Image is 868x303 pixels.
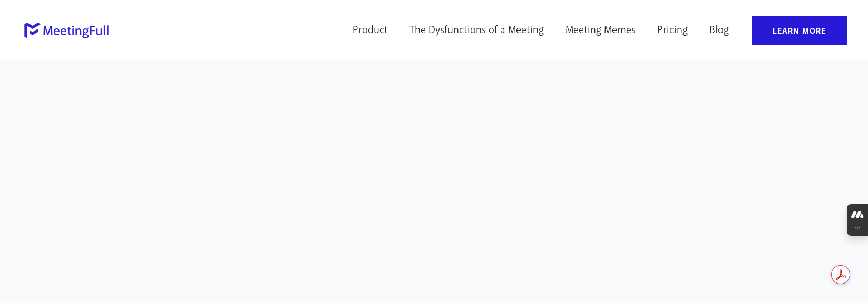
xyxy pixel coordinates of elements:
a: Learn More [752,16,847,45]
a: The Dysfunctions of a Meeting [403,16,551,45]
a: Pricing [650,16,695,45]
a: Product [346,16,395,45]
a: Blog [703,16,736,45]
a: Meeting Memes [559,16,642,45]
